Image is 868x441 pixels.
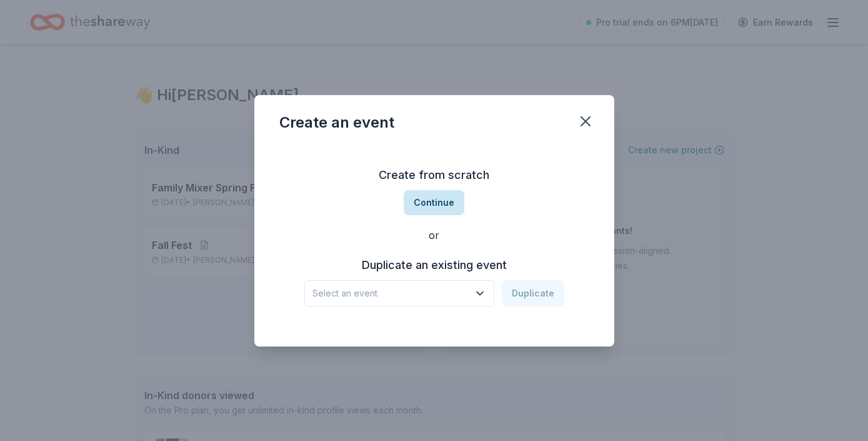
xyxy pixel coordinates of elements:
[404,190,464,215] button: Continue
[304,255,564,275] h3: Duplicate an existing event
[279,228,589,243] div: or
[312,286,469,301] span: Select an event
[304,280,494,307] button: Select an event
[279,113,394,133] div: Create an event
[279,165,589,185] h3: Create from scratch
